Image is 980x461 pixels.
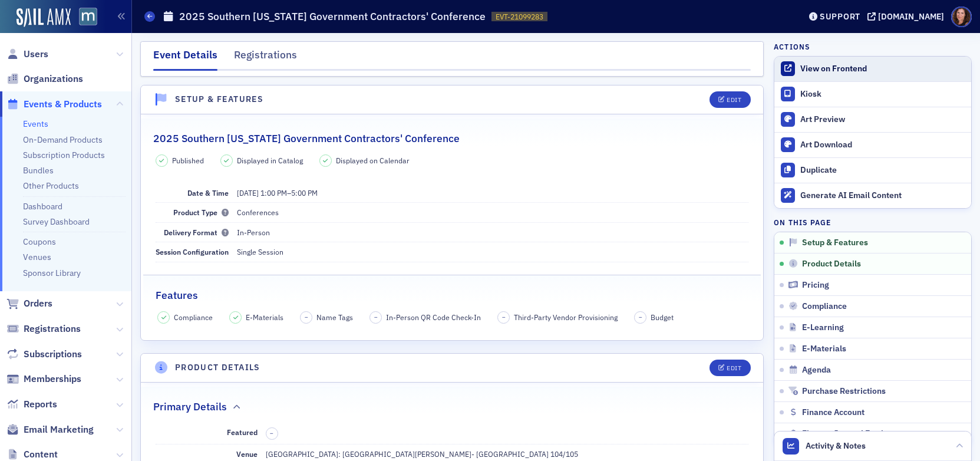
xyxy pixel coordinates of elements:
[23,201,62,212] a: Dashboard
[164,228,229,237] span: Delivery Format
[6,322,81,335] a: Registrations
[234,47,297,69] div: Registrations
[774,57,971,81] a: View on Frontend
[79,8,97,26] img: SailAMX
[236,449,258,459] span: Venue
[774,217,972,228] h4: On this page
[24,448,58,461] span: Content
[6,98,102,111] a: Events & Products
[802,429,892,439] span: Finance Journal Entries
[237,188,259,197] span: [DATE]
[246,312,283,322] span: E-Materials
[878,11,944,22] div: [DOMAIN_NAME]
[710,360,750,376] button: Edit
[774,107,971,132] a: Art Preview
[496,12,543,22] span: EVT-21099283
[174,312,213,322] span: Compliance
[156,247,229,256] span: Session Configuration
[23,118,48,129] a: Events
[514,312,618,322] span: Third-Party Vendor Provisioning
[260,188,287,197] time: 1:00 PM
[24,348,82,361] span: Subscriptions
[237,188,318,197] span: –
[867,12,948,21] button: [DOMAIN_NAME]
[23,180,79,191] a: Other Products
[24,98,102,111] span: Events & Products
[951,6,972,27] span: Profile
[802,259,861,269] span: Product Details
[6,48,48,61] a: Users
[17,8,71,27] img: SailAMX
[774,41,810,52] h4: Actions
[237,247,283,256] span: Single Session
[24,423,94,436] span: Email Marketing
[23,268,81,278] a: Sponsor Library
[175,93,263,106] h4: Setup & Features
[386,312,481,322] span: In-Person QR Code Check-In
[24,322,81,335] span: Registrations
[802,407,864,418] span: Finance Account
[710,91,750,108] button: Edit
[802,322,844,333] span: E-Learning
[651,312,674,322] span: Budget
[802,301,847,312] span: Compliance
[227,427,258,437] span: Featured
[6,373,81,386] a: Memberships
[237,208,279,217] span: Conferences
[6,448,58,461] a: Content
[153,399,227,414] h2: Primary Details
[153,131,460,146] h2: 2025 Southern [US_STATE] Government Contractors' Conference
[23,134,103,145] a: On-Demand Products
[187,188,229,197] span: Date & Time
[774,132,971,157] a: Art Download
[316,312,353,322] span: Name Tags
[374,313,378,321] span: –
[800,114,965,125] div: Art Preview
[23,150,105,160] a: Subscription Products
[802,365,831,376] span: Agenda
[24,398,57,411] span: Reports
[336,155,410,166] span: Displayed on Calendar
[800,165,965,176] div: Duplicate
[237,228,270,237] span: In-Person
[639,313,642,321] span: –
[802,238,868,248] span: Setup & Features
[774,157,971,183] button: Duplicate
[23,165,54,176] a: Bundles
[6,423,94,436] a: Email Marketing
[6,398,57,411] a: Reports
[800,190,965,201] div: Generate AI Email Content
[6,73,83,85] a: Organizations
[23,252,51,262] a: Venues
[502,313,506,321] span: –
[291,188,318,197] time: 5:00 PM
[173,208,229,217] span: Product Type
[153,47,217,71] div: Event Details
[24,73,83,85] span: Organizations
[175,361,260,374] h4: Product Details
[800,64,965,74] div: View on Frontend
[71,8,97,28] a: View Homepage
[6,297,52,310] a: Orders
[727,365,741,371] div: Edit
[806,440,866,452] span: Activity & Notes
[802,344,846,354] span: E-Materials
[23,216,90,227] a: Survey Dashboard
[802,386,886,397] span: Purchase Restrictions
[24,48,48,61] span: Users
[800,140,965,150] div: Art Download
[774,183,971,208] button: Generate AI Email Content
[24,373,81,386] span: Memberships
[820,11,860,22] div: Support
[23,236,56,247] a: Coupons
[774,82,971,107] a: Kiosk
[6,348,82,361] a: Subscriptions
[727,97,741,103] div: Edit
[179,9,486,24] h1: 2025 Southern [US_STATE] Government Contractors' Conference
[156,288,198,303] h2: Features
[800,89,965,100] div: Kiosk
[270,429,273,437] span: –
[266,449,578,459] span: [GEOGRAPHIC_DATA]: [GEOGRAPHIC_DATA][PERSON_NAME]- [GEOGRAPHIC_DATA] 104/105
[237,155,303,166] span: Displayed in Catalog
